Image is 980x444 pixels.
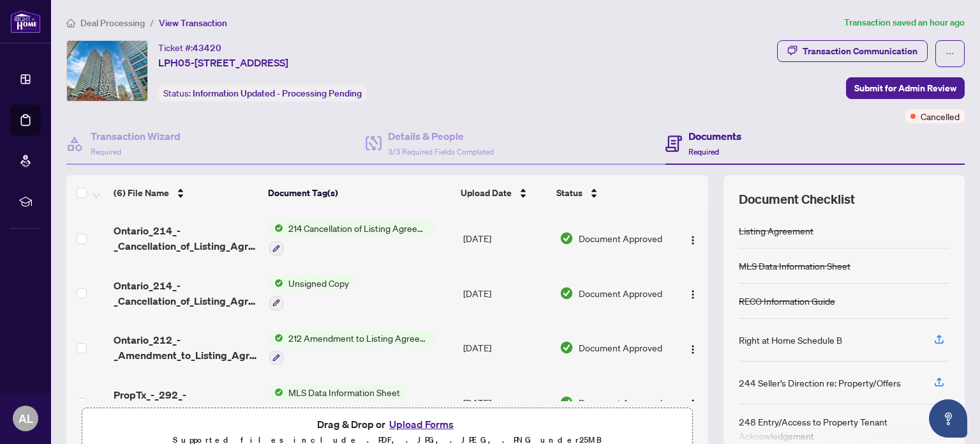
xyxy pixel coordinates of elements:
[66,19,75,27] span: home
[946,49,954,58] span: ellipsis
[283,221,434,235] span: 214 Cancellation of Listing Agreement - Authority to Offer for Lease
[150,15,154,30] li: /
[19,410,33,427] span: AL
[269,221,283,235] img: Status Icon
[560,286,574,300] img: Document Status
[193,42,221,54] span: 43420
[844,15,965,30] article: Transaction saved an hour ago
[269,276,354,310] button: Status IconUnsigned Copy
[739,376,901,390] div: 244 Seller’s Direction re: Property/Offers
[159,17,227,29] span: View Transaction
[67,41,147,101] img: IMG-C12277942_1.jpg
[921,109,960,123] span: Cancelled
[560,341,574,355] img: Document Status
[688,344,698,355] img: Logo
[803,41,917,61] div: Transaction Communication
[108,175,263,211] th: (6) File Name
[114,332,258,363] span: Ontario_212_-_Amendment_to_Listing_Agreement__Authority_to_Offer_for_Lease__Price_Change_Extensi.pdf
[269,385,405,420] button: Status IconMLS Data Information Sheet
[579,286,662,300] span: Document Approved
[579,341,662,355] span: Document Approved
[458,375,554,430] td: [DATE]
[283,276,354,290] span: Unsigned Copy
[739,224,813,238] div: Listing Agreement
[560,395,574,410] img: Document Status
[456,175,551,211] th: Upload Date
[929,399,967,438] button: Open asap
[551,175,671,211] th: Status
[114,387,258,418] span: PropTx_-_292_-_MLS_Data_Information_Form_-_Condo_Co-op_Co-Ownership_Time_Share_-_Lease_Sub-Lease.pdf
[458,211,554,266] td: [DATE]
[560,231,574,245] img: Document Status
[388,147,494,157] span: 3/3 Required Fields Completed
[579,395,662,410] span: Document Approved
[269,331,434,365] button: Status Icon212 Amendment to Listing Agreement - Authority to Offer for Lease Price Change/Extensi...
[10,10,41,33] img: logo
[158,40,221,55] div: Ticket #:
[683,228,703,249] button: Logo
[688,235,698,245] img: Logo
[854,78,956,98] span: Submit for Admin Review
[283,385,405,399] span: MLS Data Information Sheet
[739,190,855,208] span: Document Checklist
[556,186,583,200] span: Status
[283,331,434,345] span: 212 Amendment to Listing Agreement - Authority to Offer for Lease Price Change/Extension/Amendmen...
[269,276,283,290] img: Status Icon
[846,77,965,99] button: Submit for Admin Review
[458,321,554,376] td: [DATE]
[114,278,258,309] span: Ontario_214_-_Cancellation_of_Listing_Agreement__Authority_to_Offer_for_Lease.pdf
[688,399,698,409] img: Logo
[263,175,456,211] th: Document Tag(s)
[114,186,169,200] span: (6) File Name
[683,392,703,413] button: Logo
[458,266,554,321] td: [DATE]
[579,231,662,245] span: Document Approved
[777,40,928,62] button: Transaction Communication
[739,294,835,308] div: RECO Information Guide
[158,55,288,70] span: LPH05-[STREET_ADDRESS]
[688,147,719,157] span: Required
[193,88,362,99] span: Information Updated - Processing Pending
[385,416,457,433] button: Upload Forms
[269,221,434,256] button: Status Icon214 Cancellation of Listing Agreement - Authority to Offer for Lease
[269,331,283,345] img: Status Icon
[388,128,494,144] h4: Details & People
[683,337,703,358] button: Logo
[683,283,703,303] button: Logo
[317,416,457,433] span: Drag & Drop or
[158,84,367,102] div: Status:
[739,259,850,273] div: MLS Data Information Sheet
[739,415,919,443] div: 248 Entry/Access to Property Tenant Acknowledgement
[269,385,283,399] img: Status Icon
[114,223,258,254] span: Ontario_214_-_Cancellation_of_Listing_Agreement__Authority_to_Offer_for_Lease FINALIZED 1.pdf
[80,17,145,29] span: Deal Processing
[91,128,181,144] h4: Transaction Wizard
[739,333,842,347] div: Right at Home Schedule B
[688,289,698,300] img: Logo
[688,128,741,144] h4: Documents
[461,186,512,200] span: Upload Date
[91,147,121,157] span: Required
